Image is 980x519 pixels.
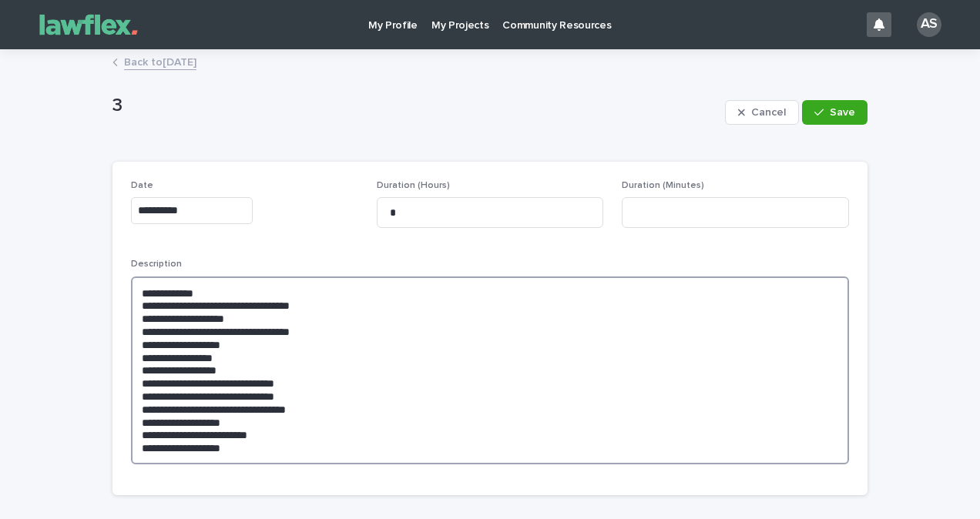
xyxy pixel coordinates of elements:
span: Duration (Hours) [377,181,450,190]
div: AS [917,12,941,37]
a: Back to[DATE] [124,52,196,70]
img: Gnvw4qrBSHOAfo8VMhG6 [31,9,146,40]
span: Cancel [751,107,786,118]
span: Description [131,259,182,269]
button: Save [802,100,868,125]
span: Save [830,107,855,118]
span: Date [131,181,153,190]
button: Cancel [725,100,799,125]
span: Duration (Minutes) [622,181,704,190]
p: 3 [112,95,719,117]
